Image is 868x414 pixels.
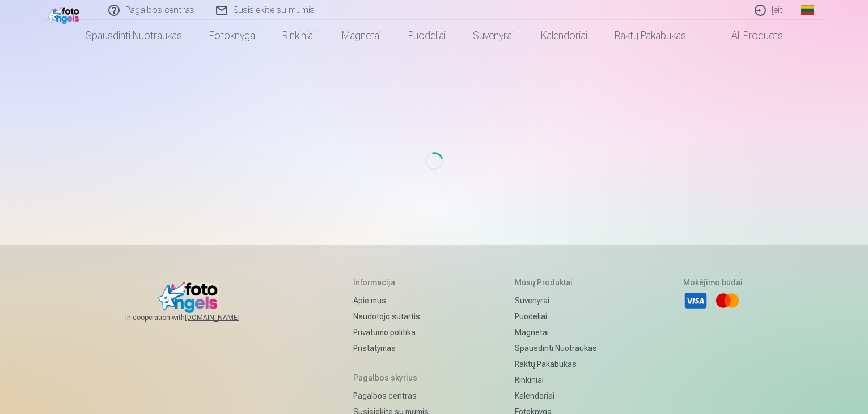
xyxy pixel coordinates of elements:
a: Kalendoriai [527,20,601,52]
a: Puodeliai [515,309,597,324]
h5: Informacija [353,277,429,288]
a: Pristatymas [353,340,429,356]
h5: Pagalbos skyrius [353,372,429,383]
a: Raktų pakabukas [515,356,597,372]
a: Fotoknyga [196,20,269,52]
h5: Mūsų produktai [515,277,597,288]
a: Naudotojo sutartis [353,309,429,324]
a: Rinkiniai [269,20,328,52]
a: [DOMAIN_NAME] [185,313,267,322]
h5: Mokėjimo būdai [683,277,743,288]
a: Rinkiniai [515,372,597,388]
a: Magnetai [515,324,597,340]
a: Raktų pakabukas [601,20,700,52]
img: /fa2 [48,5,82,24]
a: Magnetai [328,20,395,52]
a: Puodeliai [395,20,459,52]
a: Spausdinti nuotraukas [72,20,196,52]
a: Apie mus [353,293,429,309]
a: Spausdinti nuotraukas [515,340,597,356]
li: Visa [683,288,708,313]
a: Privatumo politika [353,324,429,340]
li: Mastercard [715,288,740,313]
a: Suvenyrai [515,293,597,309]
a: Kalendoriai [515,388,597,404]
a: All products [700,20,797,52]
a: Suvenyrai [459,20,527,52]
a: Pagalbos centras [353,388,429,404]
span: In cooperation with [125,313,267,322]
